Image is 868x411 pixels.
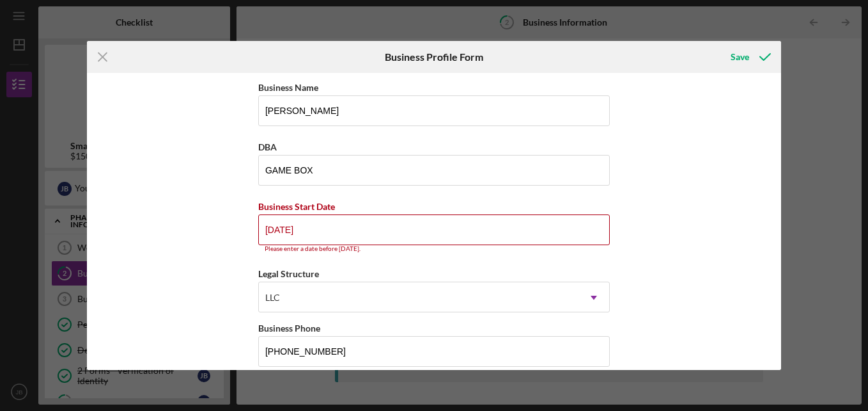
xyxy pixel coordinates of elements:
[258,214,610,245] input: mm/dd/yyyy
[258,323,320,334] label: Business Phone
[258,201,335,212] label: Business Start Date
[731,44,749,70] div: Save
[265,293,280,303] div: LLC
[258,82,318,93] label: Business Name
[258,141,277,152] label: DBA
[258,245,610,253] div: Please enter a date before [DATE].
[385,51,483,63] h6: Business Profile Form
[718,44,781,70] button: Save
